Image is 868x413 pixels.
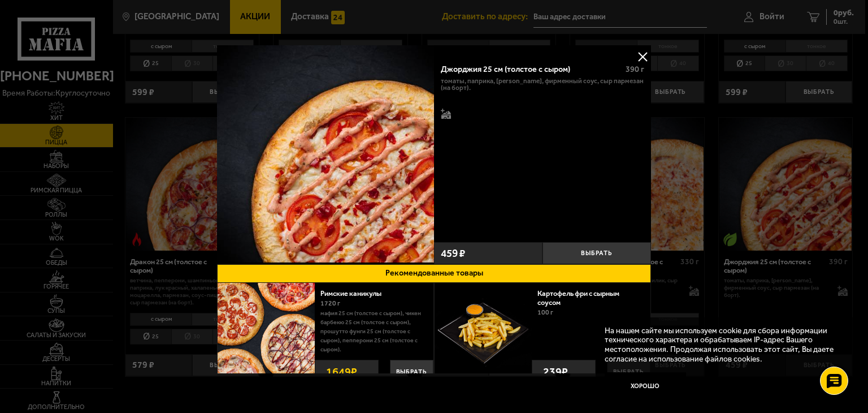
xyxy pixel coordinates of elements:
button: Рекомендованные товары [217,264,651,283]
a: Джорджия 25 см (толстое с сыром) [217,45,434,264]
span: 1720 г [320,299,340,307]
button: Хорошо [605,372,686,399]
button: Выбрать [390,360,433,384]
span: 459 ₽ [441,248,465,259]
p: томаты, паприка, [PERSON_NAME], фирменный соус, сыр пармезан (на борт). [441,78,644,92]
strong: 239 ₽ [540,360,571,383]
img: Джорджия 25 см (толстое с сыром) [217,45,434,263]
span: 100 г [537,308,553,316]
p: Мафия 25 см (толстое с сыром), Чикен Барбекю 25 см (толстое с сыром), Прошутто Фунги 25 см (толст... [320,309,425,354]
p: На нашем сайте мы используем cookie для сбора информации технического характера и обрабатываем IP... [605,326,840,364]
strong: 1649 ₽ [323,360,360,383]
button: Выбрать [542,242,651,264]
div: Джорджия 25 см (толстое с сыром) [441,64,617,74]
a: Римские каникулы [320,289,390,298]
a: Картофель фри с сырным соусом [537,289,619,307]
span: 390 г [626,64,644,74]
